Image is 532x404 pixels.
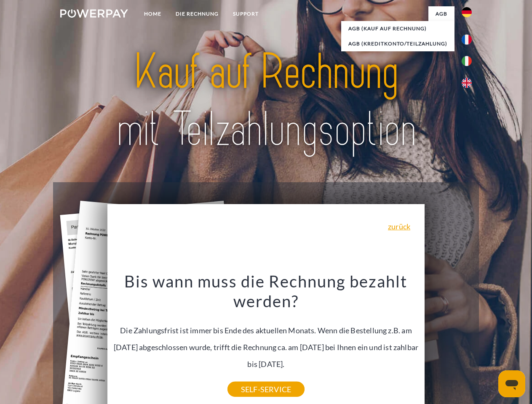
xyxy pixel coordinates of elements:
[462,7,472,17] img: de
[137,6,168,21] a: Home
[80,40,452,161] img: title-powerpay_de.svg
[498,370,525,397] iframe: Schaltfläche zum Öffnen des Messaging-Fensters
[168,6,226,21] a: DIE RECHNUNG
[341,36,454,51] a: AGB (Kreditkonto/Teilzahlung)
[428,6,454,21] a: agb
[226,6,266,21] a: SUPPORT
[112,271,420,389] div: Die Zahlungsfrist ist immer bis Ende des aktuellen Monats. Wenn die Bestellung z.B. am [DATE] abg...
[60,9,128,18] img: logo-powerpay-white.svg
[462,78,472,88] img: en
[227,382,305,397] a: SELF-SERVICE
[112,271,420,311] h3: Bis wann muss die Rechnung bezahlt werden?
[388,223,410,230] a: zurück
[341,21,454,36] a: AGB (Kauf auf Rechnung)
[462,35,472,45] img: fr
[462,56,472,66] img: it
